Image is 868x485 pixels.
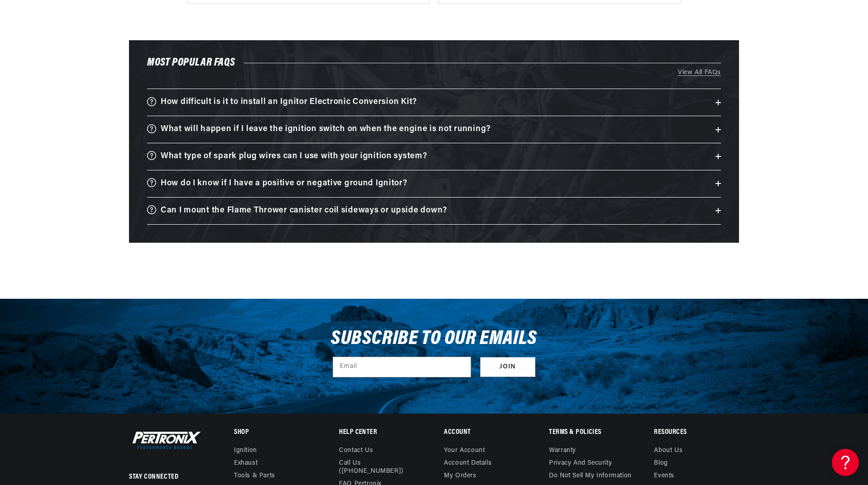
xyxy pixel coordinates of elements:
[549,447,576,457] a: Warranty
[147,68,721,78] a: View All FAQs
[654,457,668,470] a: Blog
[147,170,721,197] summary: How do I know if I have a positive or negative ground Ignitor?
[654,470,674,482] a: Events
[129,472,205,482] p: Stay Connected
[339,447,373,457] a: Contact us
[147,89,721,116] summary: How difficult is it to install an Ignitor Electronic Conversion Kit?
[331,330,537,348] h3: Subscribe to our emails
[549,457,612,470] a: Privacy and Security
[129,429,201,451] img: Pertronix
[339,457,417,478] a: Call Us ([PHONE_NUMBER])
[161,95,417,109] h3: How difficult is it to install an Ignitor Electronic Conversion Kit?
[444,447,485,457] a: Your account
[147,143,721,170] summary: What type of spark plug wires can I use with your ignition system?
[161,122,491,137] h3: What will happen if I leave the ignition switch on when the engine is not running?
[147,198,721,224] summary: Can I mount the Flame Thrower canister coil sideways or upside down?
[333,357,471,377] input: Email
[147,57,235,68] span: Most Popular FAQs
[549,470,632,482] a: Do not sell my information
[234,447,257,457] a: Ignition
[654,447,682,457] a: About Us
[161,150,427,164] h3: What type of spark plug wires can I use with your ignition system?
[444,470,476,482] a: My orders
[161,204,447,218] h3: Can I mount the Flame Thrower canister coil sideways or upside down?
[480,357,535,377] button: Subscribe
[234,457,258,470] a: Exhaust
[444,457,491,470] a: Account details
[234,470,275,482] a: Tools & Parts
[147,116,721,143] summary: What will happen if I leave the ignition switch on when the engine is not running?
[161,177,407,191] h3: How do I know if I have a positive or negative ground Ignitor?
